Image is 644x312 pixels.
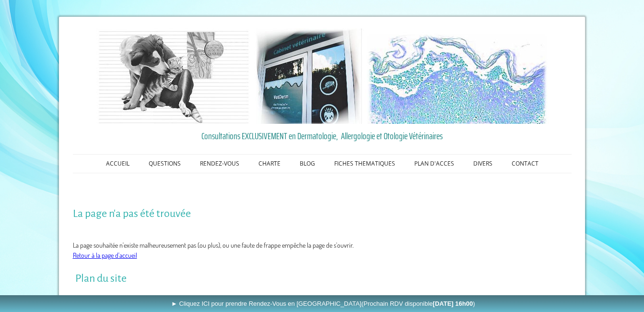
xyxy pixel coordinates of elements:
a: CONTACT [502,155,548,173]
a: QUESTIONS [139,155,190,173]
a: BLOG [290,155,325,173]
a: Retour à la page d'accueil [73,251,137,259]
a: Consultations EXCLUSIVEMENT en Dermatologie, Allergologie et Otologie Vétérinaires [75,129,569,143]
h1: Plan du site [73,270,572,287]
a: CHARTE [249,155,290,173]
a: DIVERS [464,155,502,173]
p: La page souhaitée n'existe malheureusement pas (ou plus), ou une faute de frappe empêche la page ... [73,240,572,250]
b: [DATE] 16h00 [433,300,473,307]
span: (Prochain RDV disponible ) [362,300,475,307]
a: FICHES THEMATIQUES [325,155,405,173]
a: ACCUEIL [96,155,139,173]
a: RENDEZ-VOUS [190,155,249,173]
span: ► Cliquez ICI pour prendre Rendez-Vous en [GEOGRAPHIC_DATA] [171,300,475,307]
h1: La page n'a pas été trouvée [73,205,572,222]
a: PLAN D'ACCES [405,155,464,173]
